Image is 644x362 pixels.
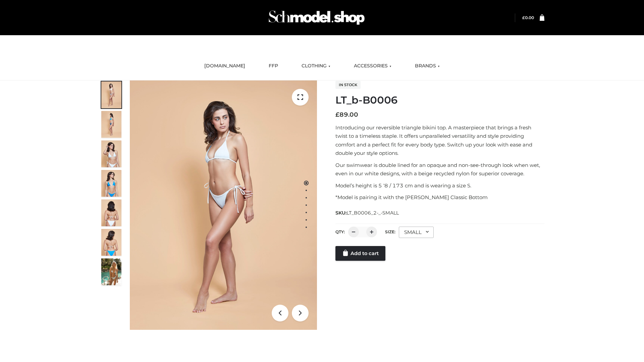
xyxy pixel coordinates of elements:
span: LT_B0006_2-_-SMALL [346,210,399,216]
span: In stock [335,81,361,89]
a: CLOTHING [297,59,335,73]
bdi: 0.00 [522,15,534,20]
img: ArielClassicBikiniTop_CloudNine_AzureSky_OW114ECO_4-scaled.jpg [101,170,121,197]
img: ArielClassicBikiniTop_CloudNine_AzureSky_OW114ECO_8-scaled.jpg [101,229,121,256]
a: [DOMAIN_NAME] [199,59,250,73]
label: Size: [385,229,395,234]
a: ACCESSORIES [349,59,396,73]
img: ArielClassicBikiniTop_CloudNine_AzureSky_OW114ECO_3-scaled.jpg [101,140,121,167]
img: ArielClassicBikiniTop_CloudNine_AzureSky_OW114ECO_2-scaled.jpg [101,111,121,138]
a: FFP [264,59,283,73]
img: Arieltop_CloudNine_AzureSky2.jpg [101,258,121,285]
h1: LT_b-B0006 [335,94,544,106]
span: £ [522,15,525,20]
img: ArielClassicBikiniTop_CloudNine_AzureSky_OW114ECO_7-scaled.jpg [101,199,121,226]
img: ArielClassicBikiniTop_CloudNine_AzureSky_OW114ECO_1-scaled.jpg [101,81,121,108]
p: Model’s height is 5 ‘8 / 173 cm and is wearing a size S. [335,181,544,190]
label: QTY: [335,229,345,234]
p: *Model is pairing it with the [PERSON_NAME] Classic Bottom [335,193,544,202]
span: £ [335,111,339,118]
p: Introducing our reversible triangle bikini top. A masterpiece that brings a fresh twist to a time... [335,123,544,158]
span: SKU: [335,209,399,217]
a: Add to cart [335,246,385,261]
img: ArielClassicBikiniTop_CloudNine_AzureSky_OW114ECO_1 [130,80,317,330]
div: SMALL [399,227,434,238]
p: Our swimwear is double lined for an opaque and non-see-through look when wet, even in our white d... [335,161,544,178]
bdi: 89.00 [335,111,358,118]
a: £0.00 [522,15,534,20]
img: Schmodel Admin 964 [266,4,367,31]
a: BRANDS [410,59,445,73]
